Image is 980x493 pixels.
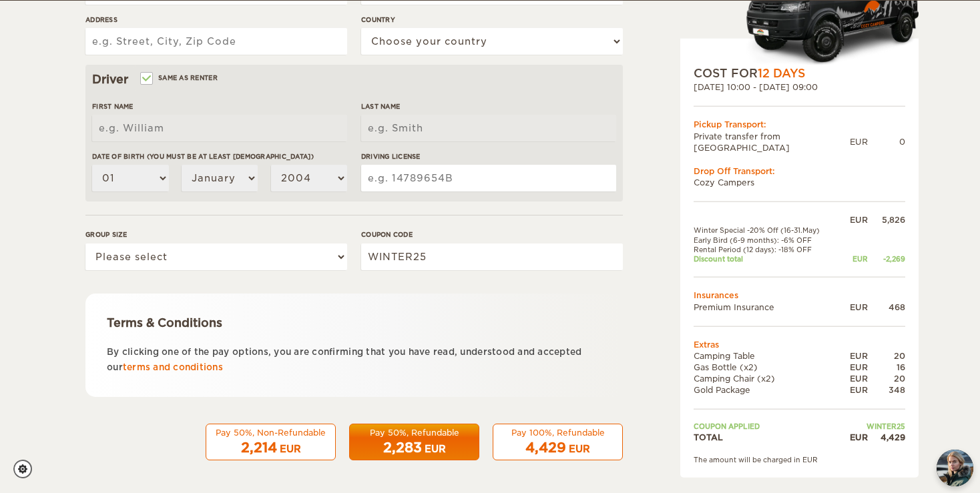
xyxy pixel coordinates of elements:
label: First Name [92,101,347,111]
label: Group size [85,229,347,239]
div: EUR [840,373,868,384]
td: Gas Bottle (x2) [694,362,840,373]
td: Premium Insurance [694,301,840,312]
div: EUR [280,442,301,456]
td: Early Bird (6-9 months): -6% OFF [694,235,840,244]
div: 468 [868,301,905,312]
input: Same as renter [142,75,150,84]
a: terms and conditions [123,362,223,372]
div: EUR [850,136,868,147]
label: Address [85,15,347,25]
div: 16 [868,362,905,373]
label: Same as renter [142,71,218,84]
td: Extras [694,338,905,350]
td: Rental Period (12 days): -18% OFF [694,245,840,254]
div: EUR [840,384,868,396]
div: EUR [569,442,590,456]
div: EUR [840,254,868,264]
td: Camping Chair (x2) [694,373,840,384]
input: e.g. Smith [361,115,616,141]
div: 20 [868,373,905,384]
button: Pay 50%, Refundable 2,283 EUR [349,424,479,461]
button: Pay 100%, Refundable 4,429 EUR [493,424,623,461]
input: e.g. Street, City, Zip Code [85,28,347,55]
div: -2,269 [868,254,905,264]
input: e.g. 14789654B [361,165,616,191]
span: 2,214 [241,440,277,456]
div: Drop Off Transport: [694,165,905,177]
div: Terms & Conditions [107,315,601,331]
button: Pay 50%, Non-Refundable 2,214 EUR [206,424,336,461]
p: By clicking one of the pay options, you are confirming that you have read, understood and accepte... [107,344,601,376]
div: 20 [868,350,905,362]
span: 12 Days [758,67,805,80]
label: Coupon code [361,229,623,239]
label: Date of birth (You must be at least [DEMOGRAPHIC_DATA]) [92,151,347,161]
label: Last Name [361,101,616,111]
td: Gold Package [694,384,840,396]
div: EUR [840,350,868,362]
td: Private transfer from [GEOGRAPHIC_DATA] [694,130,850,153]
td: Winter Special -20% Off (16-31.May) [694,225,840,235]
div: Driver [92,71,616,87]
div: EUR [425,442,446,456]
td: Discount total [694,254,840,264]
div: Pay 50%, Refundable [358,427,471,438]
div: Pay 100%, Refundable [501,427,614,438]
div: Pay 50%, Non-Refundable [214,427,327,438]
div: EUR [840,362,868,373]
span: 4,429 [525,440,566,456]
td: WINTER25 [840,422,905,431]
div: 4,429 [868,431,905,442]
td: TOTAL [694,431,840,442]
td: Coupon applied [694,422,840,431]
label: Country [361,15,623,25]
label: Driving License [361,151,616,161]
td: Cozy Campers [694,177,905,188]
div: The amount will be charged in EUR [694,454,905,464]
div: EUR [840,301,868,312]
input: e.g. William [92,115,347,141]
div: 0 [868,136,905,147]
td: Camping Table [694,350,840,362]
span: 2,283 [383,440,422,456]
a: Cookie settings [13,460,41,478]
button: chat-button [937,450,973,486]
div: EUR [840,431,868,442]
div: EUR [840,214,868,225]
td: Insurances [694,290,905,301]
div: Pickup Transport: [694,119,905,130]
div: 5,826 [868,214,905,225]
div: 348 [868,384,905,396]
div: [DATE] 10:00 - [DATE] 09:00 [694,81,905,93]
div: COST FOR [694,65,905,81]
img: Freyja at Cozy Campers [937,450,973,486]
